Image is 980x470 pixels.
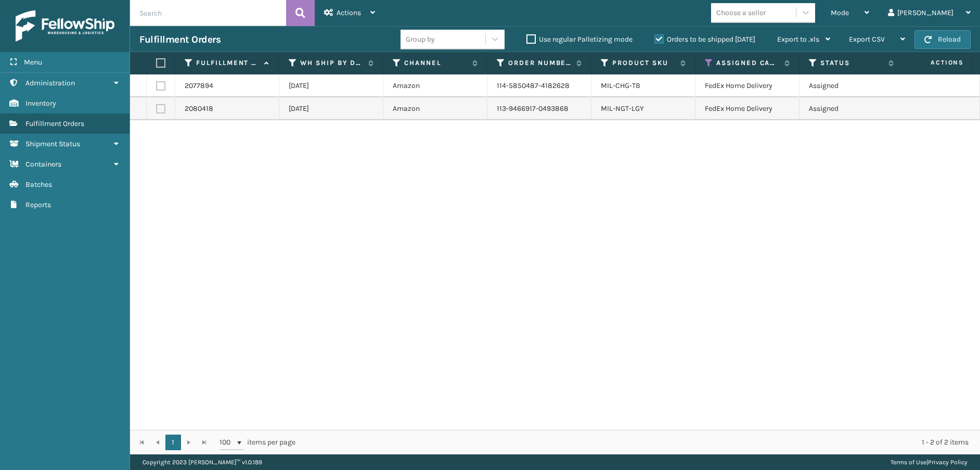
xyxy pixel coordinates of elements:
[654,35,755,44] label: Orders to be shipped [DATE]
[508,58,571,68] label: Order Number
[25,139,80,148] span: Shipment Status
[310,437,969,448] div: 1 - 2 of 2 items
[16,10,114,42] img: logo
[25,180,52,189] span: Batches
[777,35,819,44] span: Export to .xls
[25,200,51,209] span: Reports
[487,97,591,120] td: 113-9466917-0493868
[601,104,644,113] a: MIL-NGT-LGY
[220,437,235,448] span: 100
[185,81,213,91] a: 2077894
[526,35,633,44] label: Use regular Palletizing mode
[891,454,968,470] div: |
[406,34,435,45] div: Group by
[25,79,75,87] span: Administration
[24,58,42,67] span: Menu
[716,7,766,18] div: Choose a seller
[143,454,262,470] p: Copyright 2023 [PERSON_NAME]™ v 1.0.189
[196,58,259,68] label: Fulfillment Order Id
[914,30,971,49] button: Reload
[695,97,800,120] td: FedEx Home Delivery
[220,435,295,450] span: items per page
[337,8,361,17] span: Actions
[800,97,904,120] td: Assigned
[928,459,968,466] a: Privacy Policy
[25,119,84,128] span: Fulfillment Orders
[185,104,213,114] a: 2080418
[800,74,904,97] td: Assigned
[820,58,883,68] label: Status
[165,435,181,450] a: 1
[695,74,800,97] td: FedEx Home Delivery
[716,58,779,68] label: Assigned Carrier Service
[831,8,849,17] span: Mode
[487,74,591,97] td: 114-5850487-4182628
[300,58,363,68] label: WH Ship By Date
[25,160,61,169] span: Containers
[279,74,383,97] td: [DATE]
[891,459,926,466] a: Terms of Use
[612,58,675,68] label: Product SKU
[898,54,970,71] span: Actions
[601,81,640,90] a: MIL-CHG-TB
[279,97,383,120] td: [DATE]
[849,35,885,44] span: Export CSV
[404,58,467,68] label: Channel
[383,74,487,97] td: Amazon
[383,97,487,120] td: Amazon
[25,99,56,108] span: Inventory
[139,33,221,46] h3: Fulfillment Orders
